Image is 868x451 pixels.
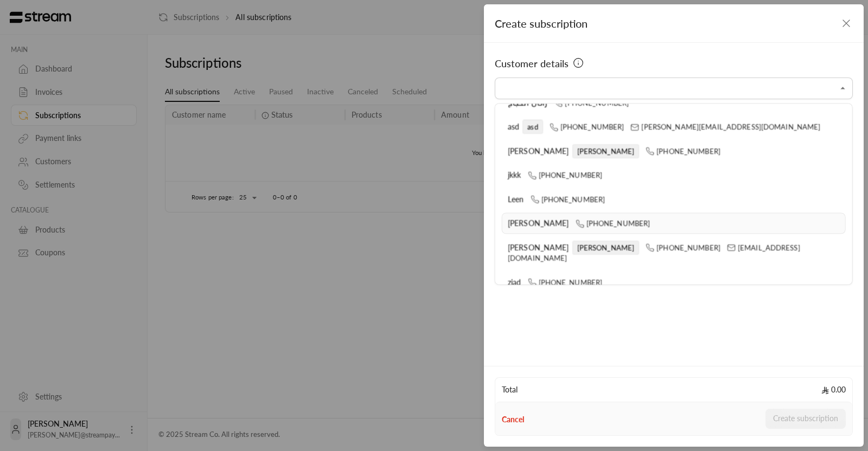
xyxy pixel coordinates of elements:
span: Leen [508,194,524,203]
span: [PERSON_NAME] [508,146,569,155]
span: [PHONE_NUMBER] [527,171,602,179]
span: راكان الحجاج [508,98,547,107]
span: [PERSON_NAME][EMAIL_ADDRESS][DOMAIN_NAME] [630,123,820,131]
span: [PERSON_NAME] [572,144,639,158]
button: Close [837,82,850,95]
span: 0.00 [821,384,846,395]
span: ziad [508,277,521,286]
span: jkkk [508,170,521,179]
span: [PERSON_NAME] [572,240,639,254]
span: [PHONE_NUMBER] [575,219,650,228]
span: [PHONE_NUMBER] [527,278,602,286]
span: Create subscription [495,17,588,30]
span: [PERSON_NAME] [508,242,569,252]
span: [PHONE_NUMBER] [646,243,720,252]
span: [EMAIL_ADDRESS][DOMAIN_NAME] [508,243,800,262]
span: Total [502,384,518,395]
span: [PHONE_NUMBER] [549,123,624,131]
span: asd [522,120,542,134]
span: [PHONE_NUMBER] [530,195,605,203]
span: [PERSON_NAME] [508,218,569,228]
span: Customer details [495,56,569,71]
span: [PHONE_NUMBER] [554,98,629,107]
span: [PHONE_NUMBER] [646,146,720,155]
span: asd [508,122,519,131]
button: Cancel [502,414,524,425]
